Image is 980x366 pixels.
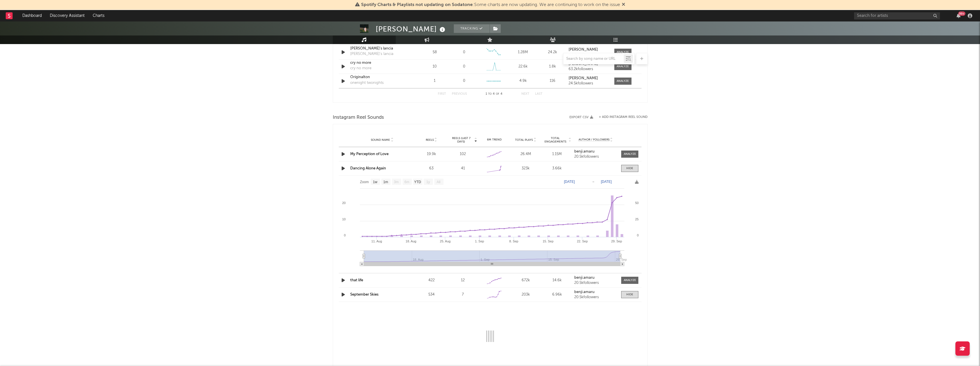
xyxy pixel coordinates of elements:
text: 1. Sep [475,240,484,243]
strong: [PERSON_NAME] [569,62,598,66]
text: 1y [426,180,430,184]
a: Discovery Assistant [46,10,89,21]
text: 1w [373,180,377,184]
div: 41 [449,166,477,171]
div: 0 [463,50,465,55]
a: [PERSON_NAME]'s lancia [350,46,410,52]
button: Tracking [454,24,490,33]
text: [DATE] [564,180,575,184]
span: Spotify Charts & Playlists not updating on Sodatone [361,3,473,7]
span: Reels (last 7 days) [449,136,474,143]
a: Originalton [350,74,410,80]
div: + Add Instagram Reel Sound [593,116,648,119]
span: Total Engagements [543,136,568,143]
text: 20 [342,201,345,205]
text: 8. Sep [509,240,518,243]
text: 29. Sep [611,240,622,243]
a: Dancing Alone Again [350,167,386,170]
div: 58 [421,50,448,55]
span: Total Plays [515,138,533,142]
text: Zoom [360,180,369,184]
strong: benji.amaru [574,276,595,280]
div: 1.15M [543,151,571,157]
div: 19.9k [417,151,446,157]
div: 6.96k [543,292,571,298]
div: cry no more [350,66,371,71]
text: YTD [414,180,421,184]
text: 15. Sep [543,240,553,243]
div: 63 [417,166,446,171]
text: 25 [635,217,638,221]
div: [PERSON_NAME]'s lancia [350,51,393,57]
div: [PERSON_NAME] [376,24,447,34]
a: [PERSON_NAME] [569,48,608,52]
text: 11. Aug [371,240,382,243]
div: 116 [539,78,566,84]
a: Charts [89,10,108,21]
span: to [488,93,492,95]
a: benji.amaru [574,290,617,294]
div: 26.4M [511,151,540,157]
div: 203k [511,292,540,298]
text: 3m [394,180,399,184]
text: 18. Aug [405,240,416,243]
button: + Add Instagram Reel Sound [599,116,648,119]
div: 22.6k [510,64,536,70]
div: 24.5k followers [569,82,608,86]
div: 20.5k followers [574,281,617,285]
div: 12 [449,278,477,283]
span: of [496,93,499,95]
div: 20.5k followers [574,155,617,159]
div: 323k [511,166,540,171]
text: All [436,180,440,184]
a: September Skies [350,293,379,296]
div: 4.9k [510,78,536,84]
a: that life [350,278,363,282]
span: Dismiss [622,3,625,7]
strong: [PERSON_NAME] [569,48,598,52]
a: benji.amaru [574,276,617,280]
strong: benji.amaru [574,150,595,153]
text: [DATE] [601,180,612,184]
div: 422 [417,278,446,283]
a: Dashboard [18,10,46,21]
text: 6m [404,180,409,184]
input: Search by song name or URL [563,57,624,61]
button: Next [521,92,529,96]
input: Search for artists [854,12,940,19]
text: 10 [342,217,345,221]
span: Instagram Reel Sounds [333,114,384,121]
div: 7 [449,292,477,298]
div: 14.6k [543,278,571,283]
div: 672k [511,278,540,283]
div: 63.2k followers [569,67,608,71]
span: : Some charts are now updating. We are continuing to work on the issue [361,3,620,7]
div: 24.2k [539,50,566,55]
a: benji.amaru [574,150,617,154]
div: 99 + [958,11,965,16]
button: Previous [452,92,467,96]
span: Author / Followers [579,138,609,142]
div: 1.8k [539,64,566,70]
strong: benji.amaru [574,290,595,294]
text: 1m [383,180,388,184]
div: 10 [421,64,448,70]
div: 1.28M [510,50,536,55]
div: 20.5k followers [574,295,617,299]
a: [PERSON_NAME] [569,76,608,80]
div: 0 [463,78,465,84]
button: Export CSV [569,116,593,119]
span: Sound Name [371,138,390,142]
div: onenight twonights [350,80,384,86]
div: 0 [463,64,465,70]
button: Last [535,92,543,96]
button: 99+ [957,13,961,18]
div: 3.66k [543,166,571,171]
text: 22. Sep [577,240,588,243]
div: 534 [417,292,446,298]
div: 6M Trend [480,138,509,142]
button: First [438,92,446,96]
text: 25. Aug [440,240,450,243]
text: 0 [344,234,345,237]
